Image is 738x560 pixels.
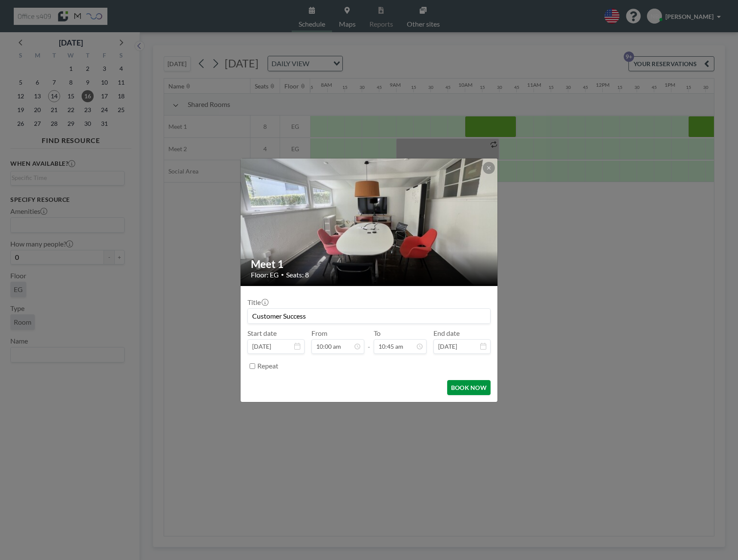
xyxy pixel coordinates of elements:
[311,329,327,338] label: From
[247,329,277,338] label: Start date
[286,271,309,279] span: Seats: 8
[248,309,490,323] input: Natalie's reservation
[433,329,460,338] label: End date
[247,298,268,307] label: Title
[251,271,279,279] span: Floor: EG
[368,332,370,351] span: -
[257,362,278,370] label: Repeat
[447,380,491,395] button: BOOK NOW
[241,125,498,319] img: 537.jpg
[374,329,381,338] label: To
[281,271,284,278] span: •
[251,258,488,271] h2: Meet 1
